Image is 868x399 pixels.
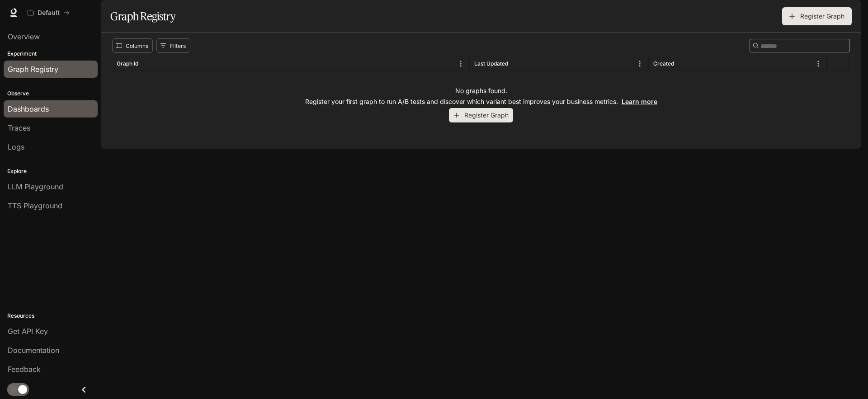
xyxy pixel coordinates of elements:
[455,86,507,95] p: No graphs found.
[38,9,60,17] p: Default
[156,38,190,53] button: Show filters
[782,7,852,25] button: Register Graph
[305,97,657,106] p: Register your first graph to run A/B tests and discover which variant best improves your business...
[509,57,523,70] button: Sort
[811,57,825,70] button: Menu
[454,57,467,70] button: Menu
[750,39,850,52] div: Search
[474,60,508,67] div: Last Updated
[449,108,513,123] button: Register Graph
[117,60,138,67] div: Graph Id
[112,38,153,53] button: Select columns
[622,98,657,105] a: Learn more
[675,57,689,70] button: Sort
[653,60,674,67] div: Created
[110,7,175,25] h1: Graph Registry
[633,57,646,70] button: Menu
[139,57,153,70] button: Sort
[24,4,74,22] button: All workspaces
